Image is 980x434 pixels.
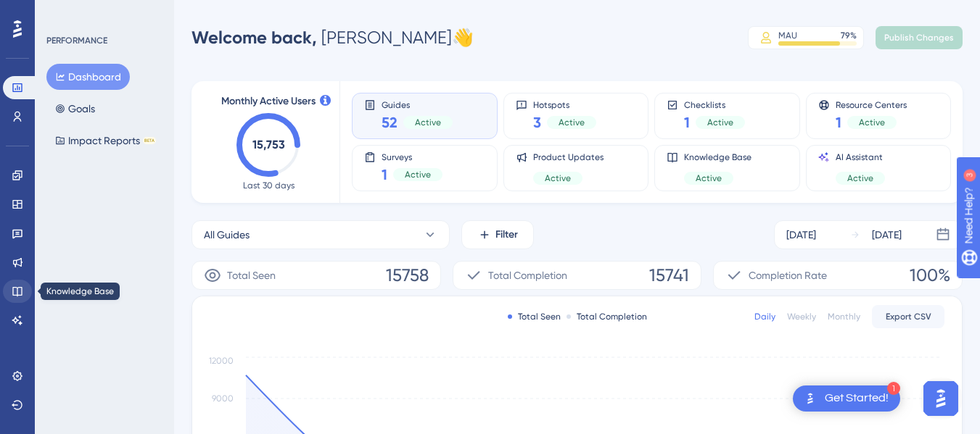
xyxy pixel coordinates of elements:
[46,35,107,46] div: PERFORMANCE
[204,226,250,243] span: All Guides
[684,151,752,163] span: Knowledge Base
[415,117,441,128] span: Active
[696,172,722,184] span: Active
[382,164,387,185] span: 1
[910,264,950,287] span: 100%
[46,128,165,154] button: Impact ReportsBETA
[192,220,450,249] button: All Guides
[488,267,567,284] span: Total Completion
[382,112,398,133] span: 52
[243,180,295,191] span: Last 30 days
[886,311,931,322] span: Export CSV
[787,311,816,322] div: Weekly
[754,311,775,322] div: Daily
[382,151,442,162] span: Surveys
[495,226,518,243] span: Filter
[533,151,604,163] span: Product Updates
[34,4,91,21] span: Need Help?
[836,151,885,163] span: AI Assistant
[545,172,571,184] span: Active
[825,391,889,406] div: Get Started!
[143,137,156,144] div: BETA
[46,96,104,122] button: Goals
[919,377,963,420] iframe: UserGuiding AI Assistant Launcher
[461,220,534,249] button: Filter
[533,112,541,133] span: 3
[221,93,316,110] span: Monthly Active Users
[884,32,954,43] span: Publish Changes
[786,226,816,243] div: [DATE]
[649,264,689,287] span: 15741
[793,385,900,412] div: Open Get Started! checklist, remaining modules: 1
[567,311,647,322] div: Total Completion
[192,27,317,48] span: Welcome back,
[559,117,585,128] span: Active
[859,117,885,128] span: Active
[405,169,431,180] span: Active
[802,390,819,407] img: launcher-image-alternative-text
[227,267,276,284] span: Total Seen
[46,64,130,90] button: Dashboard
[684,99,745,109] span: Checklists
[252,138,285,151] text: 15,753
[872,226,902,243] div: [DATE]
[533,99,596,109] span: Hotspots
[749,267,827,284] span: Completion Rate
[836,99,907,109] span: Resource Centers
[209,356,234,366] tspan: 12000
[382,99,453,109] span: Guides
[778,30,797,41] div: MAU
[386,264,429,287] span: 15758
[212,393,234,404] tspan: 9000
[101,7,105,19] div: 3
[836,112,841,133] span: 1
[872,305,944,328] button: Export CSV
[876,26,963,49] button: Publish Changes
[508,311,561,322] div: Total Seen
[847,172,873,184] span: Active
[192,26,474,49] div: [PERSON_NAME] 👋
[887,382,900,395] div: 1
[707,117,733,128] span: Active
[684,112,690,133] span: 1
[841,30,857,41] div: 79 %
[828,311,860,322] div: Monthly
